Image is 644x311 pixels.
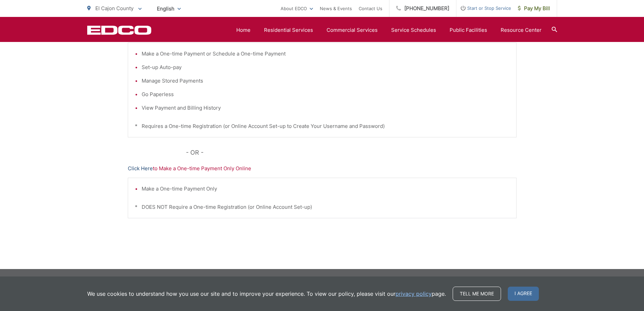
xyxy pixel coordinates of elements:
[135,203,509,211] p: * DOES NOT Require a One-time Registration (or Online Account Set-up)
[142,90,509,98] li: Go Paperless
[391,26,436,34] a: Service Schedules
[142,77,509,85] li: Manage Stored Payments
[396,290,432,298] a: privacy policy
[320,4,352,13] a: News & Events
[501,26,542,34] a: Resource Center
[142,63,509,71] li: Set-up Auto-pay
[453,287,501,301] a: Tell me more
[359,4,382,13] a: Contact Us
[518,4,550,13] span: Pay My Bill
[95,5,134,12] span: El Cajon County
[508,287,539,301] span: I agree
[450,26,487,34] a: Public Facilities
[142,185,509,193] li: Make a One-time Payment Only
[87,290,446,298] p: We use cookies to understand how you use our site and to improve your experience. To view our pol...
[128,164,153,173] a: Click Here
[142,104,509,112] li: View Payment and Billing History
[236,26,251,34] a: Home
[142,50,509,58] li: Make a One-time Payment or Schedule a One-time Payment
[152,3,186,15] span: English
[281,4,313,13] a: About EDCO
[135,122,509,130] p: * Requires a One-time Registration (or Online Account Set-up to Create Your Username and Password)
[327,26,378,34] a: Commercial Services
[128,164,517,173] p: to Make a One-time Payment Only Online
[186,148,517,158] p: - OR -
[87,25,151,35] a: EDCD logo. Return to the homepage.
[264,26,313,34] a: Residential Services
